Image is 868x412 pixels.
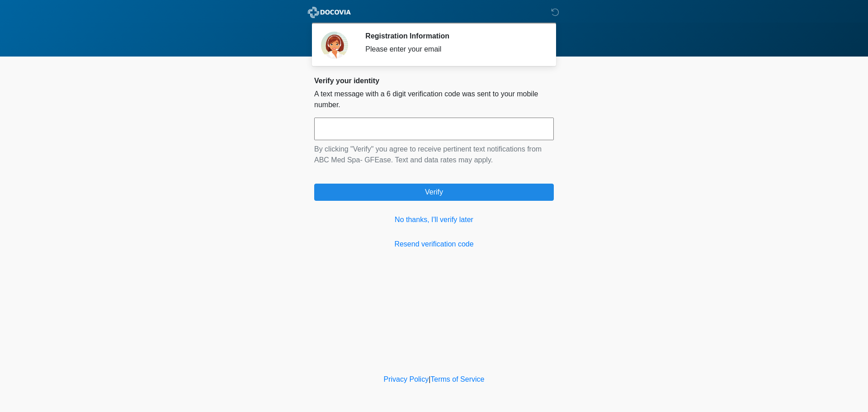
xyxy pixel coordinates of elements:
[314,76,554,85] h2: Verify your identity
[429,375,430,383] a: |
[314,214,554,225] a: No thanks, I'll verify later
[314,144,554,166] p: By clicking "Verify" you agree to receive pertinent text notifications from ABC Med Spa- GFEase. ...
[365,32,540,40] h2: Registration Information
[384,375,429,383] a: Privacy Policy
[314,89,554,110] p: A text message with a 6 digit verification code was sent to your mobile number.
[365,44,540,55] div: Please enter your email
[314,184,554,201] button: Verify
[430,375,484,383] a: Terms of Service
[321,32,348,59] img: Agent Avatar
[305,7,354,18] img: ABC Med Spa- GFEase Logo
[314,239,554,250] a: Resend verification code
